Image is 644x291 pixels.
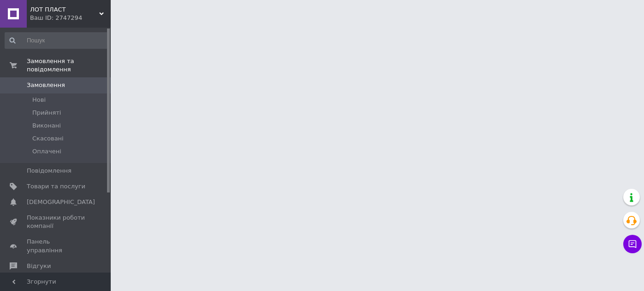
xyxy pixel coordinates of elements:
span: Замовлення [27,81,65,89]
span: Скасовані [32,134,64,143]
span: Прийняті [32,109,61,117]
span: Оплачені [32,147,61,156]
span: Замовлення та повідомлення [27,57,111,74]
input: Пошук [5,32,109,49]
span: [DEMOGRAPHIC_DATA] [27,198,95,206]
span: Відгуки [27,262,51,270]
span: Повідомлення [27,167,72,175]
div: Ваш ID: 2747294 [30,14,111,22]
span: Товари та послуги [27,182,85,191]
span: Нові [32,96,46,104]
span: ЛОТ ПЛАСТ [30,6,99,14]
span: Панель управління [27,238,85,254]
button: Чат з покупцем [623,235,642,253]
span: Показники роботи компанії [27,214,85,230]
span: Виконані [32,122,61,130]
